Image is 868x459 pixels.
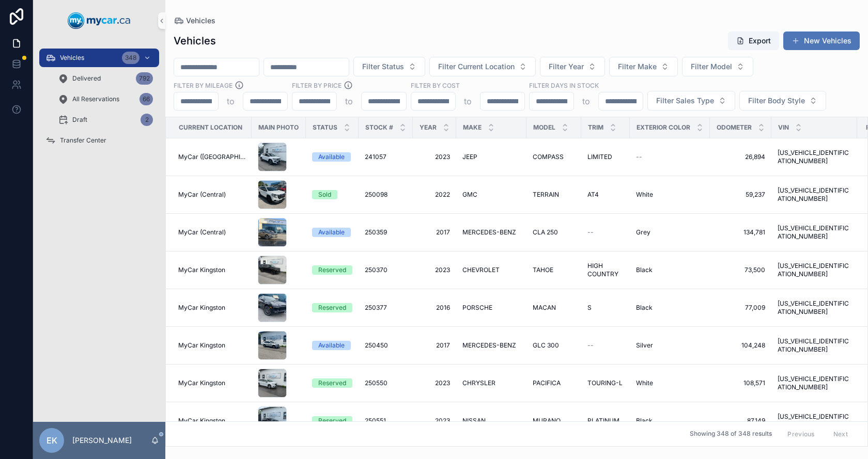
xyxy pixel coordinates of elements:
[636,304,704,312] a: Black
[533,379,575,387] a: PACIFICA
[587,153,612,161] span: LIMITED
[312,228,352,237] a: Available
[419,341,450,350] a: 2017
[52,69,159,88] a: Delivered792
[464,95,472,107] p: to
[60,54,84,62] span: Vehicles
[533,304,575,312] a: MACAN
[636,153,704,161] a: --
[778,262,851,278] a: [US_VEHICLE_IDENTIFICATION_NUMBER]
[783,31,860,50] button: New Vehicles
[178,304,225,312] span: MyCar Kingston
[39,49,159,67] a: Vehicles348
[778,337,851,354] span: [US_VEHICLE_IDENTIFICATION_NUMBER]
[716,153,765,161] a: 26,894
[739,91,826,110] button: Select Button
[419,191,450,199] a: 2022
[365,191,388,199] span: 250098
[618,61,657,72] span: Filter Make
[318,152,345,162] div: Available
[533,153,575,161] a: COMPASS
[318,416,346,425] div: Reserved
[533,123,555,132] span: Model
[178,228,245,236] a: MyCar (Central)
[636,153,642,161] span: --
[178,379,225,387] span: MyCar Kingston
[587,379,624,387] a: TOURING-L
[60,136,106,145] span: Transfer Center
[419,417,450,425] span: 2023
[178,191,245,199] a: MyCar (Central)
[778,224,851,241] a: [US_VEHICLE_IDENTIFICATION_NUMBER]
[462,191,477,199] span: GMC
[462,379,520,387] a: CHRYSLER
[72,116,87,124] span: Draft
[72,74,101,83] span: Delivered
[47,434,57,447] span: EK
[365,228,407,236] a: 250359
[691,61,732,72] span: Filter Model
[122,52,139,64] div: 348
[178,266,245,274] a: MyCar Kingston
[178,417,225,425] span: MyCar Kingston
[419,379,450,387] span: 2023
[313,123,337,132] span: Status
[533,228,558,236] span: CLA 250
[716,379,765,387] a: 108,571
[462,341,516,350] span: MERCEDES-BENZ
[365,341,407,350] a: 250450
[462,304,492,312] span: PORSCHE
[462,266,520,274] a: CHEVROLET
[178,153,245,161] a: MyCar ([GEOGRAPHIC_DATA])
[312,341,352,350] a: Available
[258,123,299,132] span: Main Photo
[174,15,215,26] a: Vehicles
[529,81,599,90] label: Filter Days In Stock
[365,379,407,387] a: 250550
[636,304,653,312] span: Black
[587,262,624,278] a: HIGH COUNTRY
[353,57,425,76] button: Select Button
[318,265,346,275] div: Reserved
[462,417,520,425] a: NISSAN
[716,341,765,350] span: 104,248
[462,191,520,199] a: GMC
[533,379,561,387] span: PACIFICA
[312,152,352,162] a: Available
[462,228,516,236] span: MERCEDES-BENZ
[411,81,460,90] label: FILTER BY COST
[365,341,388,350] span: 250450
[587,417,624,425] a: PLATINUM
[533,153,564,161] span: COMPASS
[533,341,559,350] span: GLC 300
[533,191,559,199] span: TERRAIN
[636,266,704,274] a: Black
[587,341,594,350] span: --
[778,375,851,391] span: [US_VEHICLE_IDENTIFICATION_NUMBER]
[72,435,132,446] p: [PERSON_NAME]
[419,266,450,274] span: 2023
[716,417,765,425] span: 87,149
[716,228,765,236] span: 134,781
[312,265,352,275] a: Reserved
[609,57,678,76] button: Select Button
[178,417,245,425] a: MyCar Kingston
[716,191,765,199] a: 59,237
[716,304,765,312] a: 77,009
[636,191,653,199] span: White
[174,81,233,90] label: Filter By Mileage
[717,123,752,132] span: Odometer
[636,228,650,236] span: Grey
[136,72,153,85] div: 792
[462,266,500,274] span: CHEVROLET
[68,12,131,29] img: App logo
[429,57,536,76] button: Select Button
[345,95,353,107] p: to
[174,34,216,48] h1: Vehicles
[463,123,482,132] span: Make
[778,149,851,165] a: [US_VEHICLE_IDENTIFICATION_NUMBER]
[365,417,386,425] span: 250551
